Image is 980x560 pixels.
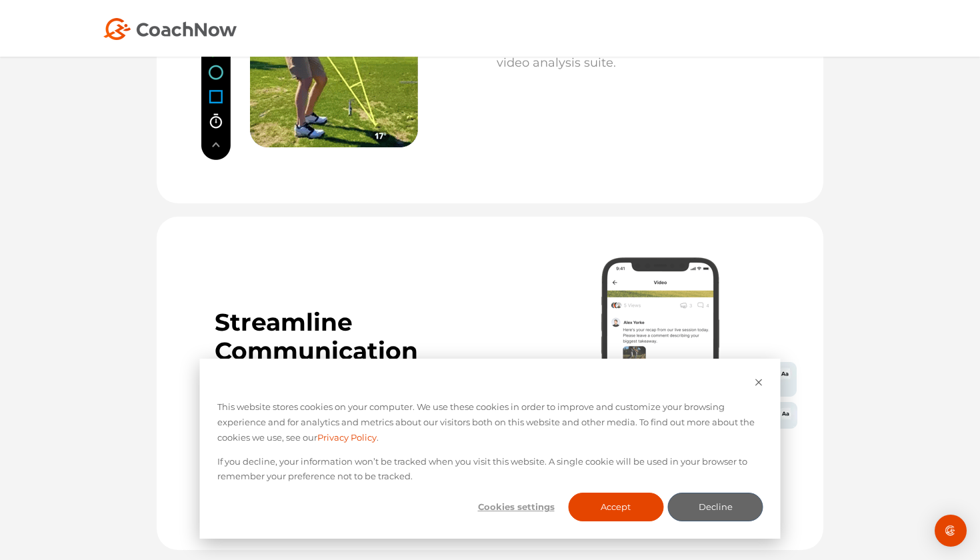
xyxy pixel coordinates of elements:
[935,515,967,547] div: Open Intercom Messenger
[103,18,237,40] img: Coach Now
[217,454,763,485] p: If you decline, your information won’t be tracked when you visit this website. A single cookie wi...
[568,493,663,521] button: Accept
[215,308,483,365] h2: Streamline Communication
[217,399,763,445] p: This website stores cookies on your computer. We use these cookies in order to improve and custom...
[317,430,377,445] a: Privacy Policy
[581,257,741,531] img: Vectary
[469,493,564,521] button: Cookies settings
[668,493,763,521] button: Decline
[200,359,781,539] div: Cookie banner
[755,376,763,391] button: Dismiss cookie banner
